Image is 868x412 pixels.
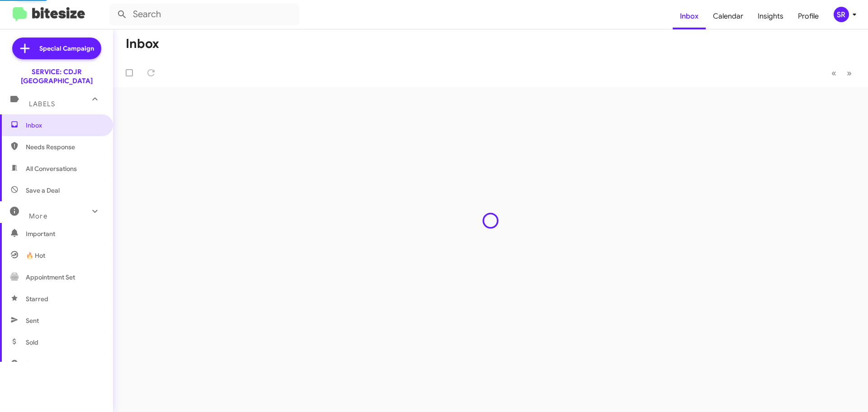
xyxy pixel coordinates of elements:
span: 🔥 Hot [26,251,45,260]
a: Special Campaign [12,38,101,59]
a: Calendar [706,3,750,29]
span: Sold [26,338,38,347]
a: Insights [750,3,791,29]
a: Profile [791,3,826,29]
h1: Inbox [126,37,159,51]
span: Special Campaign [39,44,94,53]
span: Sold Responded [26,360,74,369]
span: Important [26,229,103,238]
span: All Conversations [26,164,77,173]
span: Save a Deal [26,186,60,195]
span: Needs Response [26,142,103,152]
nav: Page navigation example [826,64,857,82]
span: Inbox [26,121,103,130]
a: Inbox [673,3,706,29]
button: Previous [826,64,842,82]
span: Appointment Set [26,273,75,282]
span: Sent [26,316,39,325]
div: SR [834,7,849,22]
span: More [29,212,47,220]
span: Starred [26,294,48,303]
button: SR [826,7,858,22]
span: » [847,67,852,79]
span: « [831,67,836,79]
button: Next [841,64,857,82]
input: Search [109,4,299,25]
span: Labels [29,100,55,108]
